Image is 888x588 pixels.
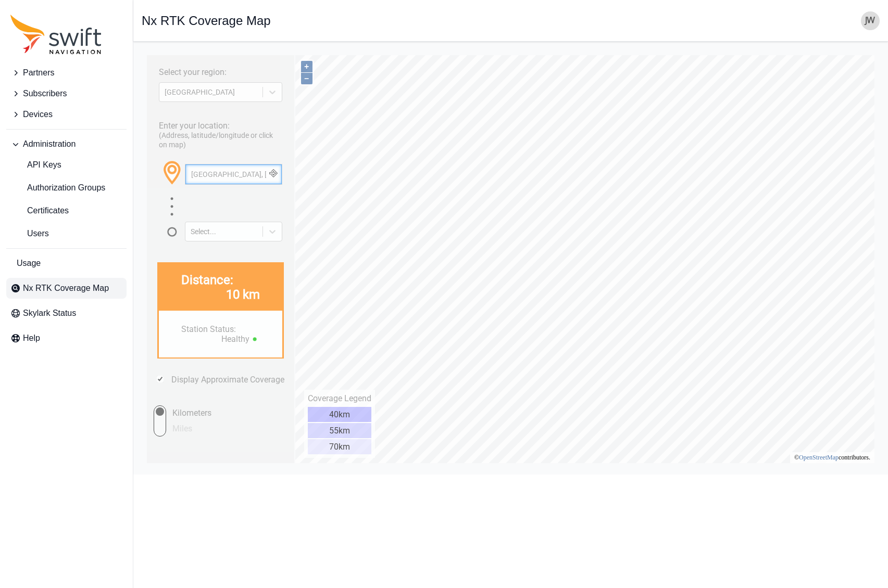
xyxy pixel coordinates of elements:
[166,389,230,404] div: 70km
[166,373,230,388] div: 55km
[23,108,53,121] span: Devices
[23,307,76,319] span: Skylark Status
[166,343,230,353] div: Coverage Legend
[6,177,127,198] a: Authorization Groups
[10,182,105,194] span: Authorization Groups
[6,328,127,349] a: Help
[6,278,127,299] a: Nx RTK Coverage Map
[6,62,127,83] button: Partners
[6,104,127,125] button: Devices
[23,332,40,344] span: Help
[142,50,880,466] iframe: RTK Map
[861,11,880,30] img: user photo
[23,282,109,295] span: Nx RTK Coverage Map
[23,138,76,150] span: Administration
[142,15,271,27] h1: Nx RTK Coverage Map
[6,223,127,244] a: Users
[6,134,127,155] button: Administration
[23,87,67,100] span: Subscribers
[6,155,127,175] a: API Keys
[10,227,49,240] span: Users
[6,253,127,274] a: Usage
[23,67,54,79] span: Partners
[6,200,127,221] a: Certificates
[10,159,61,171] span: API Keys
[657,404,697,411] a: OpenStreetMap
[10,204,69,217] span: Certificates
[17,257,41,270] span: Usage
[166,357,230,372] div: 40km
[653,404,729,411] li: © contributors.
[6,83,127,104] button: Subscribers
[6,303,127,324] a: Skylark Status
